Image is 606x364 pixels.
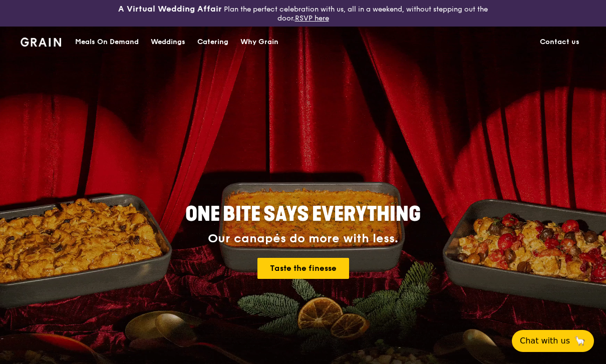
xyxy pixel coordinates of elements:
div: Meals On Demand [75,27,139,57]
button: Chat with us🦙 [512,330,594,352]
span: ONE BITE SAYS EVERYTHING [185,202,421,226]
div: Plan the perfect celebration with us, all in a weekend, without stepping out the door. [101,4,505,23]
div: Our canapés do more with less. [123,232,483,246]
a: Taste the finesse [257,258,349,279]
div: Why Grain [240,27,278,57]
a: RSVP here [295,14,329,23]
a: Why Grain [234,27,284,57]
img: Grain [21,38,61,47]
div: Catering [197,27,228,57]
a: Weddings [145,27,191,57]
a: Catering [191,27,234,57]
a: GrainGrain [21,26,61,56]
span: 🦙 [574,335,586,347]
h3: A Virtual Wedding Affair [118,4,222,14]
a: Contact us [534,27,585,57]
span: Chat with us [520,335,570,347]
div: Weddings [151,27,185,57]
